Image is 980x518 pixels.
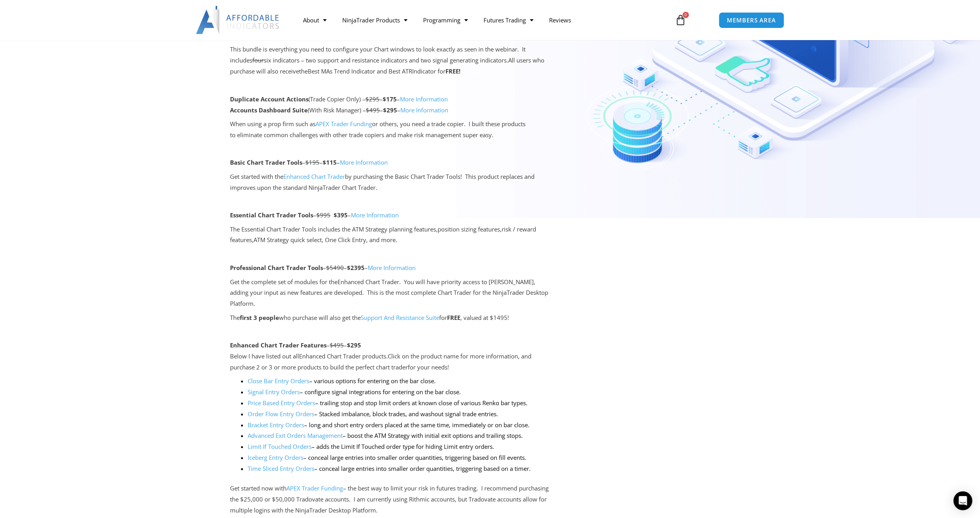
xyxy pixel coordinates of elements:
[344,264,347,272] span: –
[460,314,509,321] span: , valued at $1495!
[368,264,416,272] a: More Information
[337,158,340,166] span: –
[248,465,314,472] a: Time Sliced Entry Orders
[316,211,330,219] del: $995
[252,56,264,64] span: four
[347,264,365,272] span: $2395
[445,67,460,75] span: FREE!
[414,67,436,75] span: ndicator
[412,67,414,75] span: I
[230,173,283,180] span: Get started with the
[351,211,399,219] a: More Information
[308,67,353,75] span: Best MAs Trend I
[230,173,535,191] span: by purchasing the Basic Chart Trader Tools! This product replaces and improves upon the standard ...
[353,67,375,75] span: ndicator
[230,225,438,233] span: The Essential Chart Trader Tools includes the ATM Strategy planning features,
[248,420,551,431] li: – long and short entry orders placed at the same time, immediately or on bar close.
[305,158,319,166] del: $195
[415,11,475,29] a: Programming
[408,363,449,371] span: for your needs!
[727,17,776,23] span: MEMBERS AREA
[953,491,972,510] div: Open Intercom Messenger
[719,12,784,28] a: MEMBERS AREA
[248,410,314,418] a: Order Flow Entry Orders
[438,225,502,233] span: position sizing features,
[248,463,551,474] li: – conceal large entries into smaller order quantities, triggering based on a timer.
[365,264,368,272] span: –
[230,288,548,307] span: . This is the most complete Chart Trader for the NinjaTrader Desktop Platform.
[400,95,448,103] a: More Information
[230,483,551,516] p: Get started now with – the best way to limit your risk in futures trading. I recommend purchasing...
[334,211,348,219] span: $395
[230,106,308,114] span: Accounts Dashboard Suite
[439,314,447,321] span: for
[377,67,412,75] span: and Best ATR
[316,120,372,128] a: APEX Trader Funding
[447,314,460,321] b: FREE
[230,120,316,128] span: When using a prop firm such as
[248,421,304,429] a: Bracket Entry Orders
[240,314,279,321] b: first 3 people
[230,158,302,166] span: Basic Chart Trader Tools
[230,94,551,116] p: (Trade Copier Only) – – – (With Risk Manager) – – –
[230,95,308,103] span: Duplicate Account Actions
[248,387,551,398] li: – configure signal integrations for entering on the bar close.
[248,376,551,387] li: – various options for entering on the bar close.
[383,106,397,114] span: $295
[340,158,388,166] a: More Information
[287,484,343,492] a: APEX Trader Funding
[248,409,551,420] li: – Stacked imbalance, block trades, and washout signal trade entries.
[302,158,305,166] span: –
[248,388,300,396] a: Signal Entry Orders
[283,173,345,180] a: Enhanced Chart Trader
[248,377,309,385] a: Close Bar Entry Orders
[683,12,689,18] span: 0
[366,106,380,114] del: $495
[254,236,397,244] span: ATM Strategy quick select, One Click Entry, and more.
[248,398,551,409] li: – trailing stop and stop limit orders at known close of various Renko bar types.
[299,67,308,75] span: the
[475,11,541,29] a: Futures Trading
[541,11,579,29] a: Reviews
[248,441,551,452] li: – adds the Limit If Touched order type for hiding Limit entry orders.
[365,95,380,103] del: $295
[230,352,531,371] span: Click on the product name for more information, and purchase 2 or 3 or more products to build the...
[299,352,388,360] span: Enhanced Chart Trader products.
[279,314,361,321] span: who purchase will also get the
[330,341,344,349] del: $495
[323,158,337,166] span: $115
[230,314,240,321] span: The
[361,314,439,321] a: Support And Resistance Suite
[230,352,299,360] span: Below I have listed out all
[230,277,551,310] p: Enhanced Chart Trader. You will have priority access to [PERSON_NAME], adding your input as new f...
[248,432,343,439] a: Advanced Exit Orders Management
[313,211,316,219] span: –
[230,44,551,77] p: This bundle is everything you need to configure your Chart windows to look exactly as seen in the...
[326,264,344,272] del: $5490
[248,430,551,441] li: – boost the ATM Strategy with initial exit options and trailing stops.
[383,95,397,103] span: $175
[438,67,445,75] span: for
[347,341,361,349] span: $295
[663,9,698,31] a: 0
[248,443,312,450] a: Limit If Touched Orders
[196,6,280,34] img: LogoAI | Affordable Indicators – NinjaTrader
[230,264,323,272] span: Professional Chart Trader Tools
[230,278,338,286] span: Get the complete set of modules for the
[248,452,551,463] li: – conceal large entries into smaller order quantities, triggering based on fill events.
[264,56,508,64] span: six indicators – two support and resistance indicators and two signal generating indicators.
[344,341,347,349] span: –
[295,11,334,29] a: About
[400,106,448,114] a: More Information
[319,158,323,166] span: –
[230,340,551,373] p: –
[334,11,415,29] a: NinjaTrader Products
[248,454,303,461] a: Iceberg Entry Orders
[230,120,526,139] span: or others, you need a trade copier. I built these products to eliminate common challenges with ot...
[230,211,313,219] span: Essential Chart Trader Tools
[295,11,666,29] nav: Menu
[348,211,351,219] span: –
[323,264,326,272] span: –
[230,341,327,349] span: Enhanced Chart Trader Features
[248,399,315,407] a: Price Based Entry Orders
